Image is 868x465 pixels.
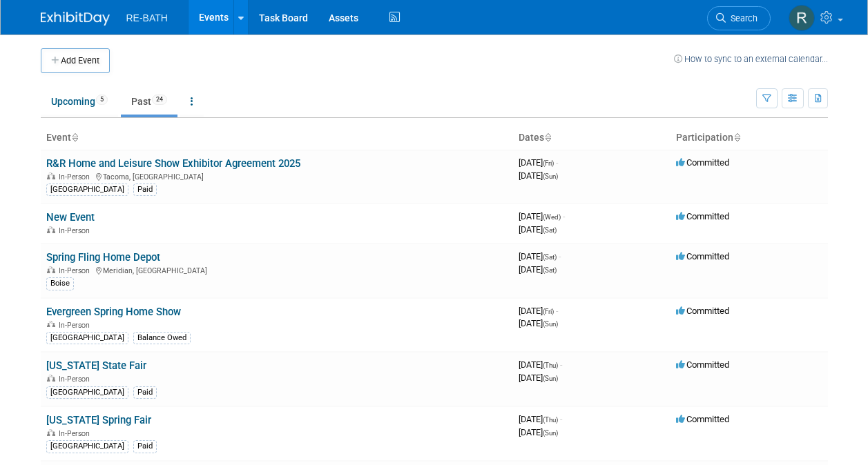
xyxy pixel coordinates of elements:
[46,386,128,399] div: [GEOGRAPHIC_DATA]
[46,170,508,181] div: Tacoma, [GEOGRAPHIC_DATA]
[676,414,729,424] span: Committed
[59,321,94,330] span: In-Person
[543,172,558,180] span: (Sun)
[59,375,94,384] span: In-Person
[513,126,671,150] th: Dates
[46,251,160,264] a: Spring Fling Home Depot
[519,211,565,221] span: [DATE]
[41,88,118,115] a: Upcoming5
[41,48,110,73] button: Add Event
[519,318,558,328] span: [DATE]
[71,132,78,143] a: Sort by Event Name
[543,416,558,424] span: (Thu)
[519,373,558,383] span: [DATE]
[543,226,557,234] span: (Sat)
[152,95,167,105] span: 24
[676,211,729,221] span: Committed
[671,126,828,150] th: Participation
[556,306,558,316] span: -
[519,359,562,370] span: [DATE]
[519,251,561,261] span: [DATE]
[46,157,300,170] a: R&R Home and Leisure Show Exhibitor Agreement 2025
[47,172,55,179] img: In-Person Event
[46,414,151,426] a: [US_STATE] Spring Fair
[563,211,565,221] span: -
[59,172,94,181] span: In-Person
[543,159,554,167] span: (Fri)
[676,359,729,370] span: Committed
[121,88,177,115] a: Past24
[59,266,94,275] span: In-Person
[707,6,771,30] a: Search
[556,157,558,168] span: -
[47,226,55,233] img: In-Person Event
[519,264,557,275] span: [DATE]
[560,359,562,370] span: -
[47,375,55,382] img: In-Person Event
[47,321,55,328] img: In-Person Event
[676,157,729,168] span: Committed
[46,359,146,372] a: [US_STATE] State Fair
[543,362,558,369] span: (Thu)
[544,132,551,143] a: Sort by Start Date
[46,306,181,318] a: Evergreen Spring Home Show
[733,132,740,143] a: Sort by Participation Type
[133,386,157,399] div: Paid
[133,332,191,344] div: Balance Owed
[726,13,758,23] span: Search
[543,320,558,328] span: (Sun)
[543,375,558,382] span: (Sun)
[47,429,55,436] img: In-Person Event
[519,427,558,437] span: [DATE]
[133,440,157,453] div: Paid
[789,5,815,31] img: Re-Bath Northwest
[543,308,554,315] span: (Fri)
[47,266,55,273] img: In-Person Event
[519,157,558,168] span: [DATE]
[46,184,128,196] div: [GEOGRAPHIC_DATA]
[543,429,558,437] span: (Sun)
[560,414,562,424] span: -
[676,306,729,316] span: Committed
[59,226,94,235] span: In-Person
[543,253,557,261] span: (Sat)
[46,211,95,224] a: New Event
[519,306,558,316] span: [DATE]
[96,95,108,105] span: 5
[519,224,557,235] span: [DATE]
[674,54,828,64] a: How to sync to an external calendar...
[543,213,561,221] span: (Wed)
[46,332,128,344] div: [GEOGRAPHIC_DATA]
[519,414,562,424] span: [DATE]
[133,184,157,196] div: Paid
[41,126,513,150] th: Event
[41,12,110,26] img: ExhibitDay
[559,251,561,261] span: -
[59,429,94,438] span: In-Person
[126,12,168,23] span: RE-BATH
[46,440,128,453] div: [GEOGRAPHIC_DATA]
[543,266,557,274] span: (Sat)
[46,264,508,275] div: Meridian, [GEOGRAPHIC_DATA]
[519,170,558,181] span: [DATE]
[676,251,729,261] span: Committed
[46,277,74,290] div: Boise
